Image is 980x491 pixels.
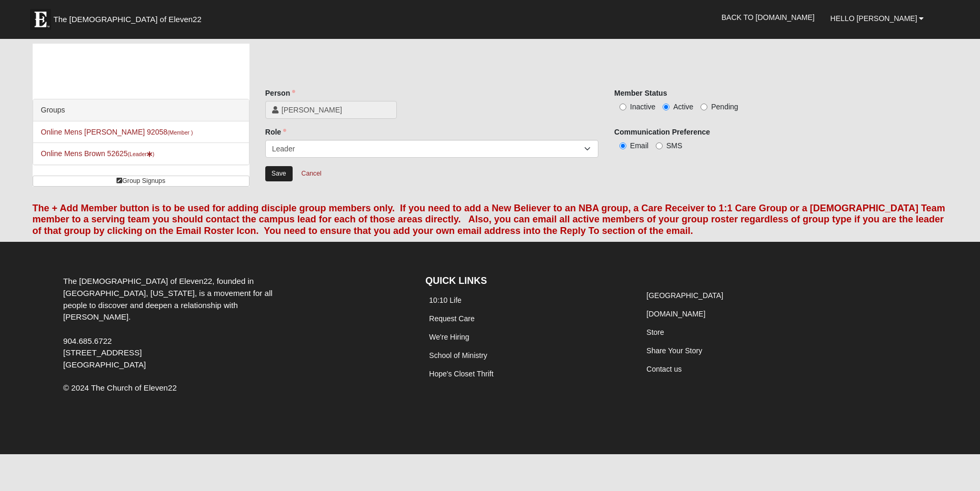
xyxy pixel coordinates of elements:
h4: QUICK LINKS [425,275,627,287]
span: Active [673,103,693,111]
a: Store [646,328,664,336]
span: Pending [711,103,738,111]
span: Email [630,141,648,150]
span: [GEOGRAPHIC_DATA] [63,360,146,369]
span: Inactive [630,103,655,111]
a: [GEOGRAPHIC_DATA] [646,291,723,300]
div: The [DEMOGRAPHIC_DATA] of Eleven22, founded in [GEOGRAPHIC_DATA], [US_STATE], is a movement for a... [55,275,297,371]
label: Role [265,127,286,137]
small: (Member ) [167,129,193,136]
label: Communication Preference [614,127,710,137]
a: Back to [DOMAIN_NAME] [714,4,823,30]
a: Online Mens [PERSON_NAME] 92058(Member ) [41,128,193,136]
img: Eleven22 logo [30,9,51,30]
a: [DOMAIN_NAME] [646,310,705,318]
input: Inactive [619,104,626,110]
input: Pending [701,104,707,110]
a: 10:10 Life [429,296,462,304]
a: The [DEMOGRAPHIC_DATA] of Eleven22 [25,4,235,30]
span: Hello [PERSON_NAME] [831,14,917,23]
span: © 2024 The Church of Eleven22 [63,383,177,392]
a: Share Your Story [646,346,702,355]
a: Hope's Closet Thrift [429,370,493,378]
a: Hello [PERSON_NAME] [823,5,932,32]
label: Person [265,88,295,98]
input: SMS [656,142,663,149]
a: Cancel [295,166,328,182]
a: Request Care [429,314,474,323]
input: Alt+s [265,166,293,181]
input: Active [663,104,669,110]
input: Email [619,142,626,149]
small: (Leader ) [128,151,155,157]
a: Contact us [646,365,682,373]
div: Groups [33,99,249,121]
span: SMS [666,141,682,150]
label: Member Status [614,88,667,98]
a: Online Mens Brown 52625(Leader) [41,149,155,158]
span: The [DEMOGRAPHIC_DATA] of Eleven22 [54,14,202,25]
font: The + Add Member button is to be used for adding disciple group members only. If you need to add ... [33,203,945,236]
span: [PERSON_NAME] [282,105,390,115]
a: School of Ministry [429,351,487,360]
a: We're Hiring [429,333,469,341]
a: Group Signups [33,176,249,187]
